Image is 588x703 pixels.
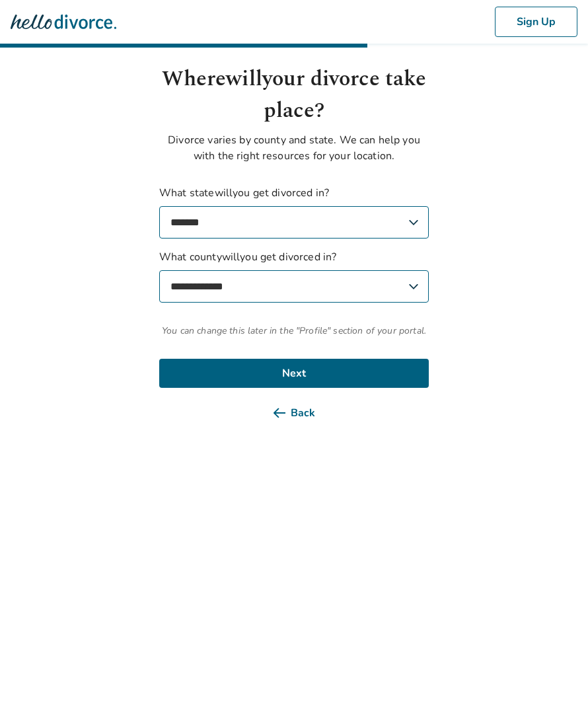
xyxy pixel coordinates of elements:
[159,324,429,338] span: You can change this later in the "Profile" section of your portal.
[159,206,429,239] select: What statewillyou get divorced in?
[159,249,429,303] label: What county will you get divorced in?
[522,640,588,703] iframe: Chat Widget
[495,7,577,37] button: Sign Up
[159,185,429,239] label: What state will you get divorced in?
[159,398,429,427] button: Back
[159,132,429,164] p: Divorce varies by county and state. We can help you with the right resources for your location.
[11,9,116,35] img: Hello Divorce Logo
[159,270,429,303] select: What countywillyou get divorced in?
[159,63,429,127] h1: Where will your divorce take place?
[159,359,429,388] button: Next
